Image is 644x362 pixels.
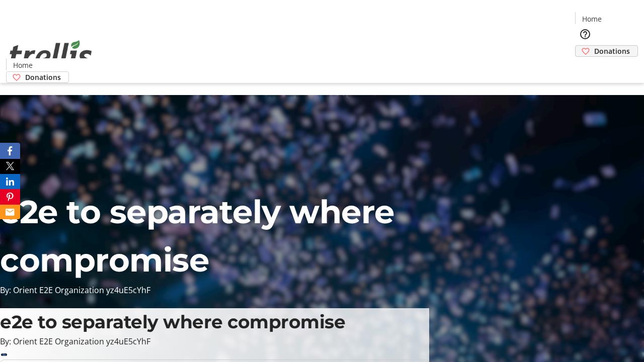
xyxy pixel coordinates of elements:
button: Help [575,24,595,44]
a: Donations [6,71,69,83]
a: Home [576,14,608,24]
img: Orient E2E Organization yz4uE5cYhF's Logo [6,29,96,79]
a: Home [7,60,39,70]
a: Donations [575,45,638,57]
button: Cart [575,57,595,77]
span: Home [582,14,602,24]
span: Donations [25,72,61,82]
span: Donations [594,46,630,56]
span: Home [13,60,33,70]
